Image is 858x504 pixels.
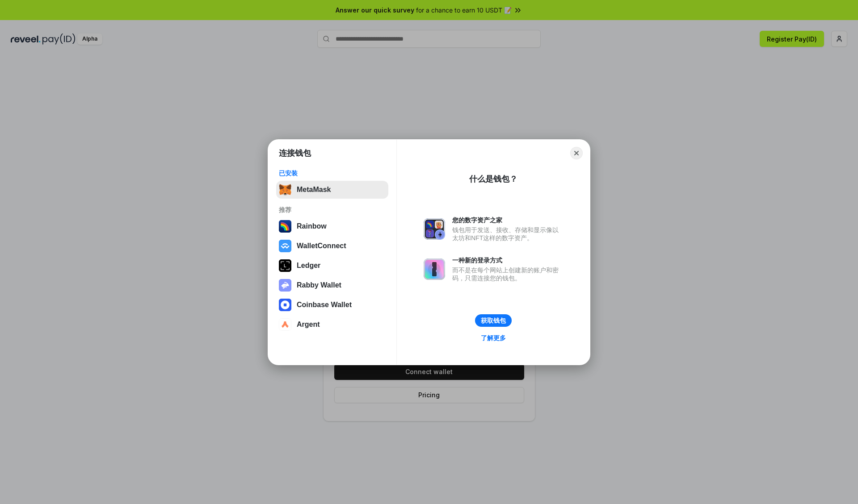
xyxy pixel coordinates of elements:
[279,240,291,252] img: svg+xml,%3Csvg%20width%3D%2228%22%20height%3D%2228%22%20viewBox%3D%220%200%2028%2028%22%20fill%3D...
[279,206,386,214] div: 推荐
[279,259,291,272] img: svg+xml,%3Csvg%20xmlns%3D%22http%3A%2F%2Fwww.w3.org%2F2000%2Fsvg%22%20width%3D%2228%22%20height%3...
[570,147,583,159] button: Close
[279,318,291,331] img: svg+xml,%3Csvg%20width%3D%2228%22%20height%3D%2228%22%20viewBox%3D%220%200%2028%2028%22%20fill%3D...
[481,334,506,342] div: 了解更多
[276,276,388,294] button: Rabby Wallet
[424,218,445,240] img: svg+xml,%3Csvg%20xmlns%3D%22http%3A%2F%2Fwww.w3.org%2F2000%2Fsvg%22%20fill%3D%22none%22%20viewBox...
[276,181,388,199] button: MetaMask
[475,332,511,344] a: 了解更多
[276,257,388,275] button: Ledger
[297,301,352,309] div: Coinbase Wallet
[481,317,506,325] div: 获取钱包
[279,183,291,196] img: svg+xml,%3Csvg%20fill%3D%22none%22%20height%3D%2233%22%20viewBox%3D%220%200%2035%2033%22%20width%...
[297,262,320,270] div: Ledger
[452,256,563,264] div: 一种新的登录方式
[279,279,291,292] img: svg+xml,%3Csvg%20xmlns%3D%22http%3A%2F%2Fwww.w3.org%2F2000%2Fsvg%22%20fill%3D%22none%22%20viewBox...
[279,299,291,311] img: svg+xml,%3Csvg%20width%3D%2228%22%20height%3D%2228%22%20viewBox%3D%220%200%2028%2028%22%20fill%3D...
[297,321,320,329] div: Argent
[424,258,445,280] img: svg+xml,%3Csvg%20xmlns%3D%22http%3A%2F%2Fwww.w3.org%2F2000%2Fsvg%22%20fill%3D%22none%22%20viewBox...
[276,237,388,255] button: WalletConnect
[452,266,563,282] div: 而不是在每个网站上创建新的账户和密码，只需连接您的钱包。
[276,296,388,314] button: Coinbase Wallet
[475,314,512,327] button: 获取钱包
[279,148,311,158] h1: 连接钱包
[279,169,386,177] div: 已安装
[279,220,291,233] img: svg+xml,%3Csvg%20width%3D%22120%22%20height%3D%22120%22%20viewBox%3D%220%200%20120%20120%22%20fil...
[297,222,327,230] div: Rainbow
[276,217,388,235] button: Rainbow
[452,226,563,242] div: 钱包用于发送、接收、存储和显示像以太坊和NFT这样的数字资产。
[297,186,331,194] div: MetaMask
[297,281,341,289] div: Rabby Wallet
[297,242,346,250] div: WalletConnect
[452,216,563,224] div: 您的数字资产之家
[469,174,517,184] div: 什么是钱包？
[276,316,388,333] button: Argent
